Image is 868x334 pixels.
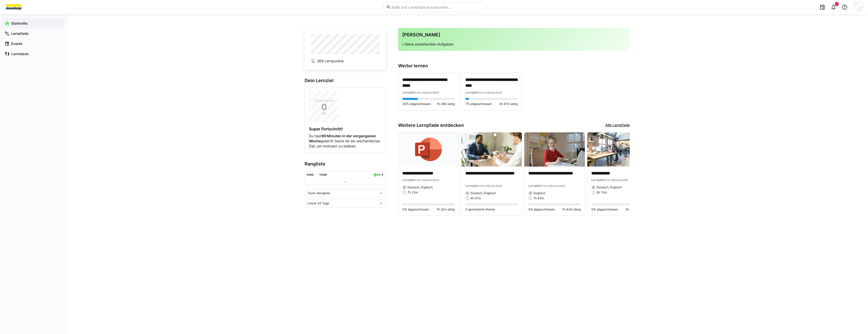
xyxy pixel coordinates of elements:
[436,207,455,211] span: 7h 22m übrig
[402,178,416,182] span: Lernpfad
[307,201,329,205] span: Letzte 30 Tage
[407,185,433,189] span: Deutsch, Englisch
[402,32,626,38] h3: [PERSON_NAME]
[317,58,344,64] span: 269 Lernpunkte
[479,184,502,188] span: von edyoucated
[319,173,327,176] div: Team
[625,207,644,211] span: 2h 13m übrig
[562,207,581,211] span: 1h 43m übrig
[309,126,382,131] h4: Super Fortschritt!
[465,102,492,106] span: 7% abgeschlossen
[402,42,626,47] p: √ Keine anstehenden Aufgaben
[309,133,382,149] p: Du hast gelernt! Setze dir ein wöchentliches Ziel, um motiviert zu bleiben.
[533,196,544,200] span: 1h 43m
[461,132,522,166] img: image
[398,123,464,128] h3: Weitere Lernpfade entdecken
[470,191,496,195] span: Deutsch, Englisch
[309,134,376,143] strong: 90 Minuten in der vergangenen Woche
[305,161,386,167] h3: Rangliste
[305,78,386,83] h3: Dein Lernziel
[533,191,545,195] span: Englisch
[407,190,418,194] span: 7h 22m
[437,102,455,106] span: 1h 28m übrig
[381,172,384,176] a: ø
[377,173,380,176] div: LP
[398,132,459,166] img: image
[307,173,314,176] div: Rang
[307,191,330,195] span: Team-Rangliste
[587,132,648,166] img: image
[591,178,605,182] span: Lernpfad
[465,207,495,211] span: 0 gemeisterte Atome
[605,178,628,182] span: von edyoucated
[391,5,482,9] input: Skills und Lernpfade durchsuchen…
[479,90,502,94] span: von edyoucated
[470,196,481,200] span: 4h 51m
[416,178,439,182] span: von edyoucated
[542,184,565,188] span: von edyoucated
[465,184,479,188] span: Lernpfad
[402,102,431,106] span: 30% abgeschlossen
[402,207,429,211] span: 0% abgeschlossen
[836,3,838,6] span: 2
[416,90,439,94] span: von edyoucated
[596,185,622,189] span: Deutsch, Englisch
[398,63,630,69] h3: Weiter lernen
[591,207,618,211] span: 0% abgeschlossen
[465,90,479,94] span: Lernpfad
[499,102,518,106] span: 2h 47m übrig
[596,190,607,194] span: 2h 13m
[402,90,416,94] span: Lernpfad
[528,184,542,188] span: Lernpfad
[528,207,555,211] span: 0% abgeschlossen
[605,123,630,128] a: Alle Lernpfade
[524,132,585,166] img: image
